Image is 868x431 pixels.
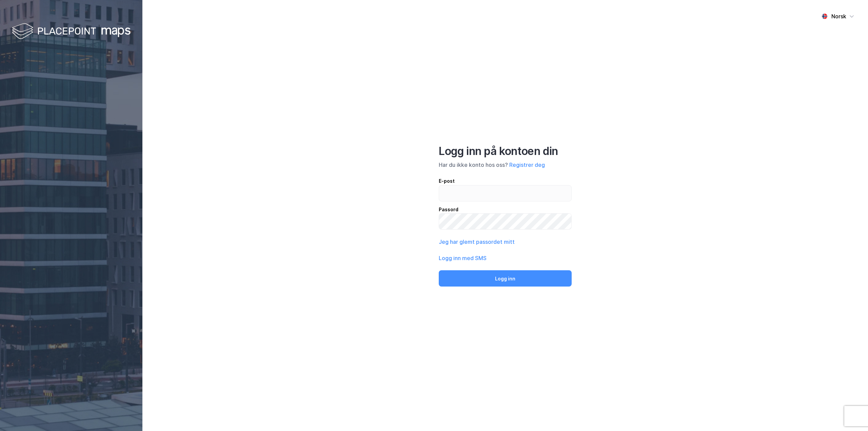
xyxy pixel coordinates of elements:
div: Norsk [831,12,846,20]
button: Registrer deg [509,161,545,169]
div: E-post [439,177,572,185]
div: Logg inn på kontoen din [439,144,572,158]
button: Logg inn [439,270,572,287]
button: Logg inn med SMS [439,254,487,262]
img: logo-white.f07954bde2210d2a523dddb988cd2aa7.svg [12,22,131,42]
button: Jeg har glemt passordet mitt [439,238,515,246]
div: Passord [439,205,572,214]
div: Har du ikke konto hos oss? [439,161,572,169]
